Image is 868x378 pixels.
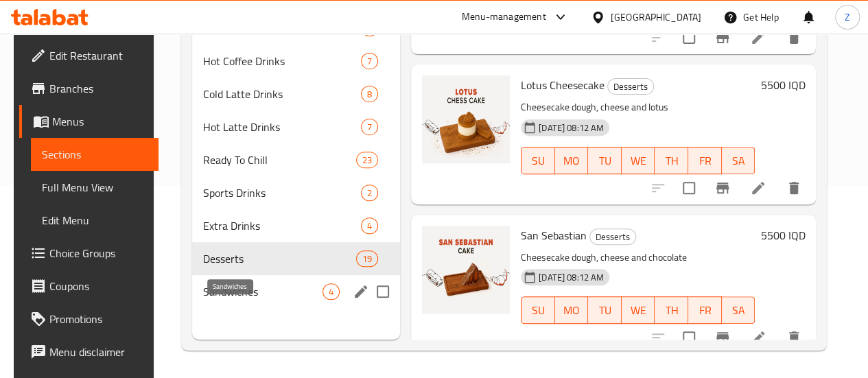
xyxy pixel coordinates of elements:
[611,10,701,25] div: [GEOGRAPHIC_DATA]
[750,29,766,46] a: Edit menu item
[706,321,739,354] button: Branch-specific-item
[688,147,722,174] button: FR
[192,6,400,314] nav: Menu sections
[521,296,555,324] button: SU
[760,75,805,95] h6: 5500 IQD
[362,88,377,101] span: 8
[19,39,159,72] a: Edit Restaurant
[706,172,739,204] button: Branch-specific-item
[675,23,703,52] span: Select to update
[675,174,703,202] span: Select to update
[588,296,622,324] button: TU
[706,21,739,54] button: Branch-specific-item
[192,143,400,176] div: Ready To Chill23
[362,121,377,134] span: 7
[31,204,159,237] a: Edit Menu
[777,172,810,204] button: delete
[722,147,755,174] button: SA
[660,300,683,320] span: TH
[422,226,510,314] img: San Sebastian
[42,146,148,163] span: Sections
[521,147,555,174] button: SU
[357,154,377,167] span: 23
[361,185,378,201] div: items
[203,217,361,234] span: Extra Drinks
[750,329,766,346] a: Edit menu item
[361,53,378,69] div: items
[203,53,361,69] span: Hot Coffee Drinks
[31,138,159,171] a: Sections
[356,152,378,168] div: items
[192,176,400,209] div: Sports Drinks2
[608,79,653,95] span: Desserts
[362,220,377,233] span: 4
[555,147,589,174] button: MO
[722,296,755,324] button: SA
[49,278,148,294] span: Coupons
[203,283,322,300] span: Sandwiches
[31,171,159,204] a: Full Menu View
[19,303,159,335] a: Promotions
[777,321,810,354] button: delete
[49,245,148,261] span: Choice Groups
[323,285,339,298] span: 4
[622,147,655,174] button: WE
[19,270,159,303] a: Coupons
[588,147,622,174] button: TU
[521,75,605,95] span: Lotus Cheesecake
[203,250,356,267] span: Desserts
[351,281,371,302] button: edit
[192,275,400,308] div: Sandwiches4edit
[19,335,159,368] a: Menu disclaimer
[192,110,400,143] div: Hot Latte Drinks7
[655,147,688,174] button: TH
[527,300,550,320] span: SU
[361,86,378,102] div: items
[594,151,616,171] span: TU
[521,249,755,266] p: Cheesecake dough, cheese and chocolate
[49,47,148,64] span: Edit Restaurant
[527,151,550,171] span: SU
[688,296,722,324] button: FR
[694,151,716,171] span: FR
[361,217,378,234] div: items
[203,185,361,201] span: Sports Drinks
[356,250,378,267] div: items
[49,344,148,360] span: Menu disclaimer
[521,225,587,246] span: San Sebastian
[727,300,750,320] span: SA
[660,151,683,171] span: TH
[422,75,510,163] img: Lotus Cheesecake
[49,311,148,327] span: Promotions
[727,151,750,171] span: SA
[555,296,589,324] button: MO
[594,300,616,320] span: TU
[561,151,583,171] span: MO
[19,105,159,138] a: Menus
[192,45,400,78] div: Hot Coffee Drinks7
[42,212,148,228] span: Edit Menu
[462,9,546,25] div: Menu-management
[203,86,361,102] span: Cold Latte Drinks
[357,252,377,265] span: 19
[192,242,400,275] div: Desserts19
[19,237,159,270] a: Choice Groups
[362,187,377,200] span: 2
[203,152,356,168] span: Ready To Chill
[42,179,148,196] span: Full Menu View
[590,229,635,245] span: Desserts
[362,55,377,68] span: 7
[622,296,655,324] button: WE
[203,119,361,135] span: Hot Latte Drinks
[655,296,688,324] button: TH
[777,21,810,54] button: delete
[694,300,716,320] span: FR
[675,323,703,352] span: Select to update
[192,78,400,110] div: Cold Latte Drinks8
